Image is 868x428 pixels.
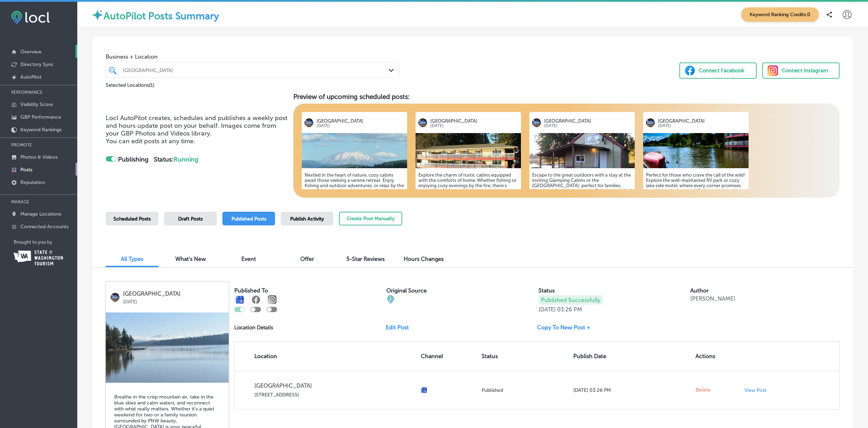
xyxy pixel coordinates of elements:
span: Offer [300,256,314,262]
p: [DATE] [316,124,404,128]
h5: Nestled in the heart of nature, cozy cabins await those seeking a serene retreat. Enjoy fishing a... [305,172,404,225]
img: cba84b02adce74ede1fb4a8549a95eca.png [386,295,395,304]
p: [DATE] [539,306,556,313]
span: Scheduled Posts [113,216,151,222]
div: Connect Instagram [782,65,828,76]
img: 17569611207d3bb0ce-1399-4a5d-a470-b1e030b03549_Mountain_.JPG [302,133,407,168]
th: Publish Date [570,342,693,371]
label: Author [690,287,709,294]
p: [DATE] [123,297,224,304]
p: [GEOGRAPHIC_DATA] [658,118,746,124]
p: Connected Accounts [20,224,68,230]
p: Published [482,387,568,393]
p: 03:26 PM [557,306,582,313]
p: Visibility Score [20,101,53,107]
p: Posts [20,167,32,173]
img: 17569611181fcda056-1c80-4c30-972c-caebe21454b5_10265635_795024800508371_4462655330516433216_o1.jpg [643,133,749,168]
p: Keyword Rankings [20,127,61,133]
span: Running [174,156,198,163]
th: Actions [693,342,742,371]
button: Connect Facebook [679,62,757,79]
p: AutoPilot [20,74,41,80]
p: Overview [20,49,41,55]
p: Directory Sync [20,61,54,67]
p: Photos & Videos [20,154,58,160]
p: [GEOGRAPHIC_DATA] [544,118,632,124]
th: Channel [418,342,479,371]
span: 5-Star Reviews [346,256,385,262]
p: Manage Locations [20,211,61,217]
label: Published To [234,287,268,294]
p: [GEOGRAPHIC_DATA] [316,118,404,124]
span: Business + Location [106,53,399,60]
span: Publish Activity [290,216,324,222]
p: Reputation [20,179,45,185]
span: Hours Changes [404,256,444,262]
img: logo [305,118,313,127]
label: AutoPilot Posts Summary [104,10,219,22]
strong: Status: [154,156,198,163]
span: Event [241,256,256,262]
img: 175696111515539e60-3abd-4d3d-bc02-edf3d2c670cf_cabin_7_ext_2.jpg [529,133,635,168]
p: Published Successfully [539,295,603,305]
h5: Escape to the great outdoors with a stay at the inviting Glamping Cabins or the [GEOGRAPHIC_DATA]... [532,172,632,225]
span: Keyword Ranking Credits: 0 [741,7,819,22]
span: Draft Posts [178,216,203,222]
p: GBP Performance [20,114,61,120]
img: logo [418,118,427,127]
img: logo [646,118,655,127]
div: [GEOGRAPHIC_DATA] [123,67,389,73]
img: logo [111,293,119,302]
p: Brought to you by [14,239,77,245]
p: [DATE] [658,124,746,128]
span: Delete [696,387,711,393]
p: View Post [744,387,766,393]
p: [GEOGRAPHIC_DATA] [123,291,224,297]
h3: Preview of upcoming scheduled posts: [293,93,840,101]
img: 1756961117ddbf6b91-86c9-4a27-a844-c5c459627d63_1536703_686577908059500_141573310_n1.jpg [416,133,521,168]
button: Connect Instagram [762,62,840,79]
p: [STREET_ADDRESS] [254,392,415,398]
p: [DATE] [430,124,518,128]
button: Create Post Manually [339,212,402,225]
label: Status [539,287,555,294]
span: Locl AutoPilot creates, schedules and publishes a weekly post and hours update post on your behal... [106,114,287,137]
a: Copy To New Post + [537,324,596,331]
img: logo [532,118,541,127]
p: Selected Locations ( 1 ) [106,79,154,88]
a: Edit Post [386,324,415,331]
strong: Publishing [118,156,149,163]
div: Connect Facebook [699,65,744,76]
img: autopilot-icon [91,9,104,21]
img: fda3e92497d09a02dc62c9cd864e3231.png [11,11,50,24]
a: View Post [744,387,788,393]
p: [DATE] 03:26 PM [573,387,690,393]
p: Location Details [234,324,273,331]
span: What's New [175,256,206,262]
th: Location [235,342,418,371]
span: All Types [121,256,143,262]
h5: Perfect for those who crave the call of the wild! Explore the well-maintained RV park or cozy lak... [646,172,746,220]
h5: Explore the charm of rustic cabins equipped with the comforts of home. Whether fishing or enjoyin... [418,172,518,225]
span: Published Posts [231,216,266,222]
p: [GEOGRAPHIC_DATA] [430,118,518,124]
label: Original Source [386,287,427,294]
p: [DATE] [544,124,632,128]
span: You can edit posts at any time. [106,137,195,145]
th: Status [479,342,570,371]
p: [PERSON_NAME] [690,295,735,302]
img: 559888c6-98f9-4215-a044-d05ae629d4bfPEN_0020.jpg [106,312,229,383]
img: Washington Tourism [14,250,63,265]
p: [GEOGRAPHIC_DATA] [254,382,415,389]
